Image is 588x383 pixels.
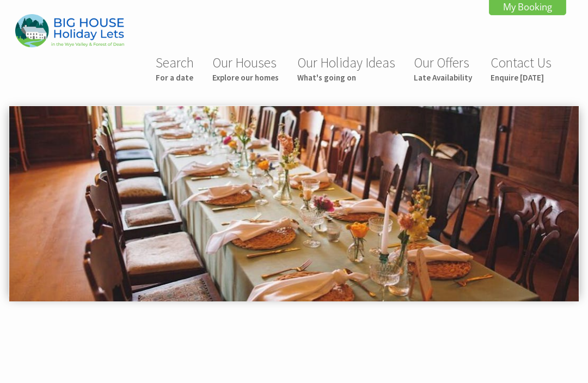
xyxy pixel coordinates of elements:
[414,54,472,83] a: Our OffersLate Availability
[156,54,194,83] a: SearchFor a date
[491,54,552,83] a: Contact UsEnquire [DATE]
[297,54,395,83] a: Our Holiday IdeasWhat's going on
[297,72,395,83] small: What's going on
[491,72,552,83] small: Enquire [DATE]
[212,72,279,83] small: Explore our homes
[15,14,124,47] img: Big House Holiday Lets
[414,72,472,83] small: Late Availability
[212,54,279,83] a: Our HousesExplore our homes
[156,72,194,83] small: For a date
